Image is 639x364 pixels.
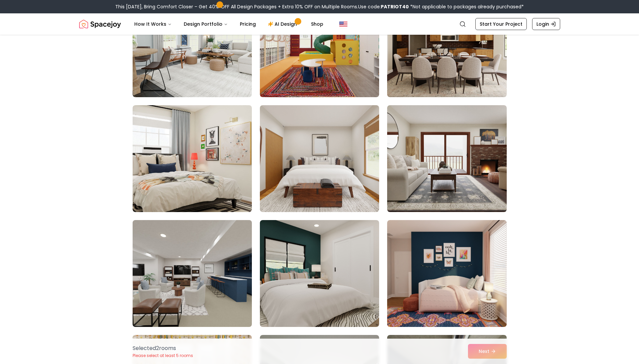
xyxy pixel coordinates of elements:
button: Design Portfolio [178,17,233,31]
img: Room room-18 [387,220,506,327]
div: This [DATE], Bring Comfort Closer – Get 40% OFF All Design Packages + Extra 10% OFF on Multiple R... [115,3,524,10]
span: *Not applicable to packages already purchased* [409,3,524,10]
img: Room room-16 [130,217,255,330]
p: Selected 2 room s [133,344,193,352]
button: How It Works [129,17,177,31]
a: Spacejoy [79,17,121,31]
a: AI Design [263,17,304,31]
nav: Global [79,13,560,35]
nav: Main [129,17,329,31]
img: Room room-17 [260,220,379,327]
span: Use code: [358,3,409,10]
img: United States [339,20,347,28]
img: Room room-13 [133,105,252,212]
b: PATRIOT40 [381,3,409,10]
a: Shop [306,17,329,31]
img: Room room-14 [260,105,379,212]
img: Spacejoy Logo [79,17,121,31]
p: Please select at least 5 rooms [133,353,193,358]
a: Login [532,18,560,30]
a: Pricing [234,17,261,31]
a: Start Your Project [475,18,527,30]
img: Room room-15 [387,105,506,212]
